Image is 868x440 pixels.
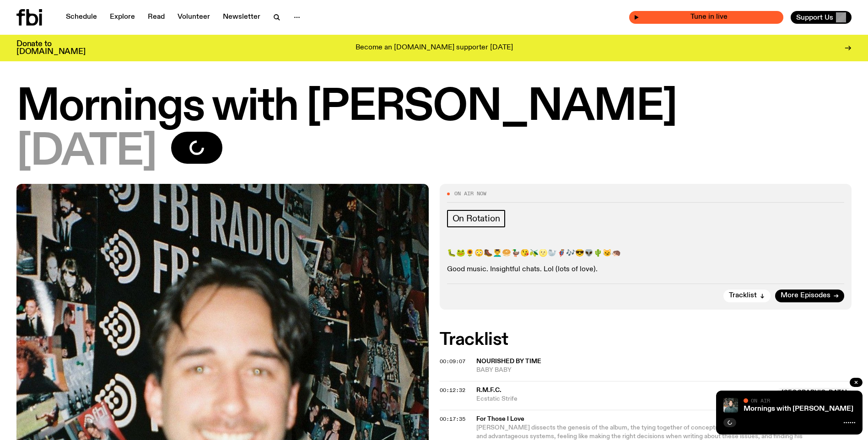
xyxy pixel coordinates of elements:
span: [DATE] [16,132,156,173]
button: Tracklist [723,290,771,302]
span: 00:09:07 [440,358,465,365]
h2: Tracklist [440,332,852,348]
a: Explore [104,11,140,24]
p: Become an [DOMAIN_NAME] supporter [DATE] [356,44,513,52]
span: Ecstatic Strife [476,395,772,403]
p: 🐛🐸🌻😳🥾💆‍♂️🥯🦆😘🫒🌝🦭🦸🎶😎👽🌵😼🦔 [447,249,845,258]
span: [GEOGRAPHIC_DATA] [777,388,852,397]
span: Support Us [796,13,833,21]
span: 00:12:32 [440,386,465,394]
span: More Episodes [781,292,830,299]
span: Nourished By Time [476,358,541,365]
img: Radio presenter Ben Hansen sits in front of a wall of photos and an fbi radio sign. Film photo. B... [723,398,738,413]
h1: Mornings with [PERSON_NAME] [16,87,852,128]
p: Good music. Insightful chats. Lol (lots of love). [447,265,845,274]
a: Volunteer [172,11,216,24]
a: Mornings with [PERSON_NAME] [744,405,853,413]
h3: Donate to [DOMAIN_NAME] [16,40,86,56]
span: On Rotation [453,214,500,224]
span: Tracklist [729,292,757,299]
button: On AirMornings with [PERSON_NAME]Tune in live [629,11,783,24]
a: Schedule [60,11,102,24]
span: On Air Now [454,191,486,196]
span: R.M.F.C. [476,387,501,393]
span: For Those I Love [476,415,810,424]
span: Tune in live [639,14,779,21]
span: On Air [751,397,770,403]
a: On Rotation [447,210,506,227]
a: More Episodes [775,290,844,302]
span: BABY BABY [476,366,852,375]
span: 00:17:35 [440,415,465,423]
a: Read [142,11,170,24]
a: Newsletter [217,11,266,24]
button: Support Us [791,11,852,24]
